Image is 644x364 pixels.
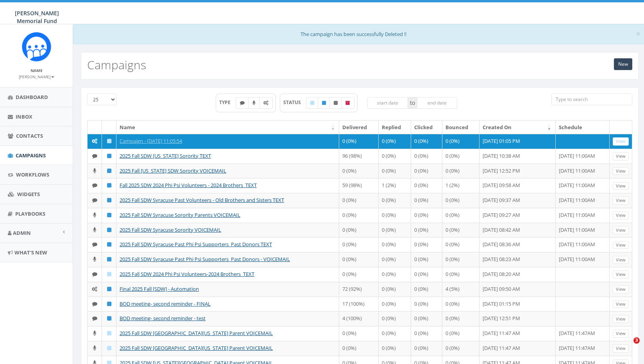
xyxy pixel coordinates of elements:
[613,196,629,205] a: View
[120,315,206,322] a: BOD meeting- second reminder - test
[120,256,290,263] a: 2025 Fall SDW Syracuse Past Phi Psi Supporters_Past Donors - VOICEMAIL
[17,191,40,198] span: Widgets
[442,149,479,164] td: 0 (0%)
[479,297,556,312] td: [DATE] 01:15 PM
[120,330,273,337] a: 2025 Fall SDW [GEOGRAPHIC_DATA][US_STATE] Parent VOICEMAIL
[92,287,97,292] i: Automated Message
[92,139,97,144] i: Automated Message
[613,241,629,249] a: View
[379,121,411,134] th: Replied
[107,316,111,321] i: Published
[379,208,411,223] td: 0 (0%)
[442,208,479,223] td: 0 (0%)
[411,178,443,193] td: 0 (0%)
[120,137,182,144] a: Campaign - [DATE] 11:05:54
[318,97,330,109] label: Published
[30,68,43,73] small: Name
[93,227,96,232] i: Ringless Voice Mail
[116,121,339,134] th: Name: activate to sort column ascending
[120,182,257,189] a: Fall 2025 SDW 2024 Phi Psi Volunteers - 2024 Brothers_TEXT
[442,164,479,178] td: 0 (0%)
[92,301,97,306] i: Text SMS
[22,32,51,61] img: Rally_Corp_Icon.png
[120,270,254,278] a: 2025 Fall SDW 2024 Phi Psi Volunteers-2024 Brothers_TEXT
[442,237,479,252] td: 0 (0%)
[442,282,479,297] td: 4 (5%)
[617,337,636,356] iframe: Intercom live chat
[252,101,256,105] i: Ringless Voice Mail
[442,252,479,267] td: 0 (0%)
[339,237,379,252] td: 0 (0%)
[107,331,111,336] i: Draft
[14,249,47,256] span: What's New
[236,97,249,109] label: Text SMS
[87,58,146,71] h2: Campaigns
[13,229,31,236] span: Admin
[19,73,54,80] a: [PERSON_NAME]
[417,97,458,109] input: end date
[636,28,640,39] span: ×
[556,178,610,193] td: [DATE] 11:00AM
[442,121,479,134] th: Bounced
[442,297,479,312] td: 0 (0%)
[479,178,556,193] td: [DATE] 09:58 AM
[442,341,479,356] td: 0 (0%)
[442,223,479,238] td: 0 (0%)
[479,164,556,178] td: [DATE] 12:52 PM
[556,252,610,267] td: [DATE] 11:00AM
[339,252,379,267] td: 0 (0%)
[107,272,111,277] i: Draft
[120,344,273,351] a: 2025 Fall SDW [GEOGRAPHIC_DATA][US_STATE] Parent VOICEMAIL
[613,300,629,308] a: View
[92,198,97,203] i: Text SMS
[379,134,411,149] td: 0 (0%)
[16,94,48,101] span: Dashboard
[16,171,49,178] span: Workflows
[92,183,97,188] i: Text SMS
[334,101,338,105] i: Unpublished
[379,326,411,341] td: 0 (0%)
[120,300,211,307] a: BOD meeting- second reminder - FINAL
[93,346,96,351] i: Ringless Voice Mail
[16,132,43,139] span: Contacts
[339,208,379,223] td: 0 (0%)
[411,341,443,356] td: 0 (0%)
[479,237,556,252] td: [DATE] 08:36 AM
[107,227,111,232] i: Published
[339,121,379,134] th: Delivered
[442,178,479,193] td: 1 (2%)
[379,252,411,267] td: 0 (0%)
[93,257,96,262] i: Ringless Voice Mail
[479,134,556,149] td: [DATE] 01:05 PM
[442,326,479,341] td: 0 (0%)
[479,223,556,238] td: [DATE] 08:42 AM
[339,193,379,208] td: 0 (0%)
[479,193,556,208] td: [DATE] 09:37 AM
[107,257,111,262] i: Published
[120,241,272,248] a: 2025 Fall SDW Syracuse Past Phi Psi Supporters_Past Donors TEXT
[479,282,556,297] td: [DATE] 09:50 AM
[120,196,284,204] a: 2025 Fall SDW Syracuse Past Volunteers - Old Brothers and Sisters TEXT
[379,311,411,326] td: 0 (0%)
[479,267,556,282] td: [DATE] 08:20 AM
[339,326,379,341] td: 0 (0%)
[613,270,629,279] a: View
[93,213,96,218] i: Ringless Voice Mail
[556,149,610,164] td: [DATE] 11:00AM
[92,242,97,247] i: Text SMS
[240,101,245,105] i: Text SMS
[379,282,411,297] td: 0 (0%)
[613,152,629,160] a: View
[329,97,342,109] label: Unpublished
[633,337,640,344] span: 3
[479,121,556,134] th: Created On: activate to sort column ascending
[339,223,379,238] td: 0 (0%)
[613,330,629,338] a: View
[636,30,640,38] button: Close
[556,341,610,356] td: [DATE] 11:47AM
[411,134,443,149] td: 0 (0%)
[339,297,379,312] td: 17 (100%)
[411,193,443,208] td: 0 (0%)
[107,301,111,306] i: Published
[107,287,111,292] i: Published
